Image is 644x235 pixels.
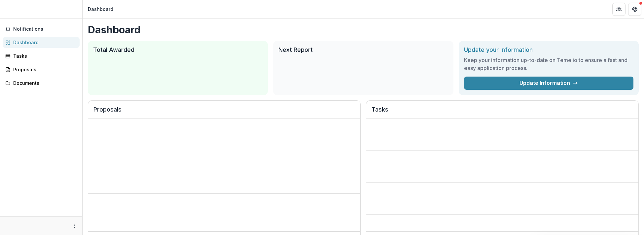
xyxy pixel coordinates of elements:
[93,46,263,53] h2: Total Awarded
[13,52,74,59] div: Tasks
[3,78,80,88] a: Documents
[628,3,641,16] button: Get Help
[3,24,80,34] button: Notifications
[612,3,626,16] button: Partners
[3,50,80,61] a: Tasks
[464,46,633,53] h2: Update your information
[13,26,77,32] span: Notifications
[278,46,448,53] h2: Next Report
[464,56,633,72] h3: Keep your information up-to-date on Temelio to ensure a fast and easy application process.
[93,106,355,118] h2: Proposals
[88,24,639,36] h1: Dashboard
[3,37,80,48] a: Dashboard
[13,80,74,86] div: Documents
[85,4,116,14] nav: breadcrumb
[372,106,633,118] h2: Tasks
[70,222,78,230] button: More
[464,77,633,90] a: Update Information
[3,64,80,75] a: Proposals
[13,66,74,73] div: Proposals
[13,39,74,46] div: Dashboard
[88,6,113,13] div: Dashboard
